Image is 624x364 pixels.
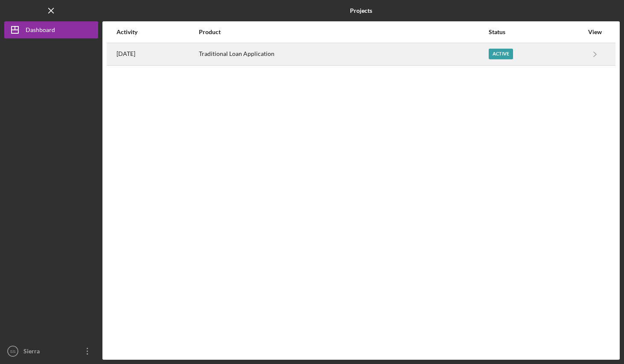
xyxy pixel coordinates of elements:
[4,21,98,38] button: Dashboard
[4,343,98,360] button: SSSierra [PERSON_NAME]
[26,21,55,41] div: Dashboard
[350,7,372,14] b: Projects
[199,29,488,35] div: Product
[117,29,198,35] div: Activity
[584,29,606,35] div: View
[117,50,135,57] time: 2025-10-03 13:30
[199,44,488,65] div: Traditional Loan Application
[10,349,16,354] text: SS
[489,49,513,59] div: Active
[489,29,583,35] div: Status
